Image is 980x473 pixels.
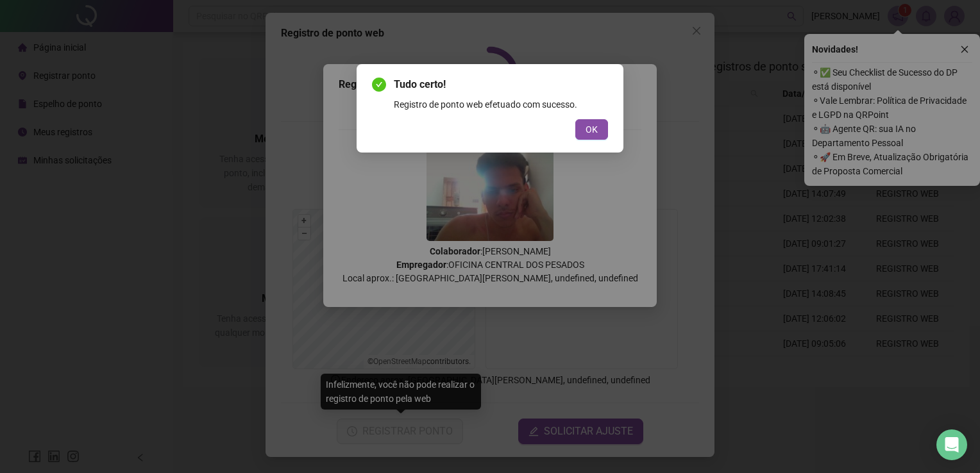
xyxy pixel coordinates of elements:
[394,77,608,92] span: Tudo certo!
[372,78,386,92] span: check-circle
[586,122,598,137] span: OK
[936,429,967,460] div: Open Intercom Messenger
[394,97,608,112] div: Registro de ponto web efetuado com sucesso.
[575,119,608,140] button: OK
